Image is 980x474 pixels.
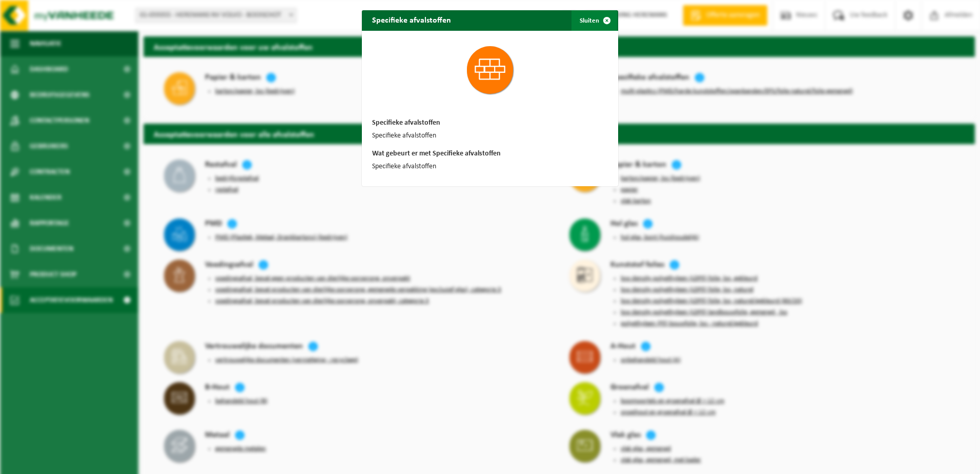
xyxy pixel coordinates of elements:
[362,10,461,30] h2: Specifieke afvalstoffen
[372,132,608,140] p: Specifieke afvalstoffen
[372,163,608,171] p: Specifieke afvalstoffen
[372,120,608,127] h3: Specifieke afvalstoffen
[571,10,617,31] button: Sluiten
[372,150,608,157] h3: Wat gebeurt er met Specifieke afvalstoffen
